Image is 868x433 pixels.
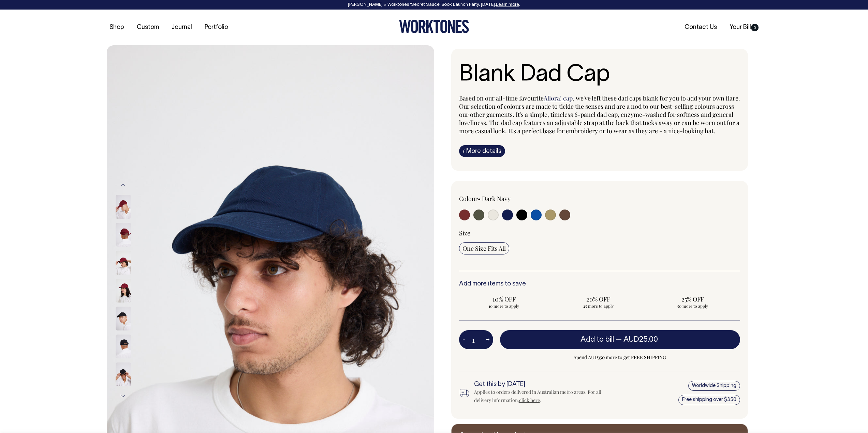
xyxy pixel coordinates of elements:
span: 25% OFF [651,295,735,303]
input: 10% OFF 10 more to apply [459,293,549,311]
div: Colour [459,195,572,203]
img: burgundy [116,279,131,303]
span: 0 [751,24,759,31]
div: Applies to orders delivered in Australian metro areas. For all delivery information, . [474,388,613,404]
label: Dark Navy [482,195,511,203]
input: 20% OFF 25 more to apply [553,293,644,311]
button: - [459,333,469,346]
span: 10 more to apply [462,303,546,309]
span: AUD25.00 [623,336,658,343]
img: burgundy [116,195,131,219]
span: Spend AUD350 more to get FREE SHIPPING [500,353,740,361]
a: Contact Us [682,22,720,33]
span: , we've left these dad caps blank for you to add your own flare. Our selection of colours are mad... [459,94,740,135]
span: i [463,147,465,154]
div: Size [459,229,740,237]
input: One Size Fits All [459,242,509,254]
a: Allora! cap [544,94,573,102]
img: black [116,362,131,386]
img: burgundy [116,223,131,247]
a: click here [519,397,540,403]
span: One Size Fits All [462,244,506,252]
button: + [483,333,493,346]
span: Add to bill [580,336,614,343]
h6: Get this by [DATE] [474,381,613,388]
span: 50 more to apply [651,303,735,309]
span: — [616,336,660,343]
img: burgundy [116,251,131,275]
span: 20% OFF [557,295,640,303]
input: 25% OFF 50 more to apply [648,293,738,311]
img: black [116,307,131,330]
span: • [478,195,481,203]
a: Journal [169,22,195,33]
a: Learn more [496,3,519,7]
span: Based on our all-time favourite [459,94,544,102]
span: 25 more to apply [557,303,640,309]
div: [PERSON_NAME] × Worktones ‘Secret Sauce’ Book Launch Party, [DATE]. . [7,2,861,7]
a: Custom [134,22,162,33]
button: Next [118,388,128,404]
a: Shop [107,22,127,33]
span: 10% OFF [462,295,546,303]
a: Portfolio [202,22,231,33]
button: Add to bill —AUD25.00 [500,330,740,349]
h6: Add more items to save [459,281,740,288]
a: iMore details [459,145,505,157]
img: black [116,335,131,358]
button: Previous [118,177,128,193]
a: Your Bill0 [727,22,761,33]
h1: Blank Dad Cap [459,62,740,88]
